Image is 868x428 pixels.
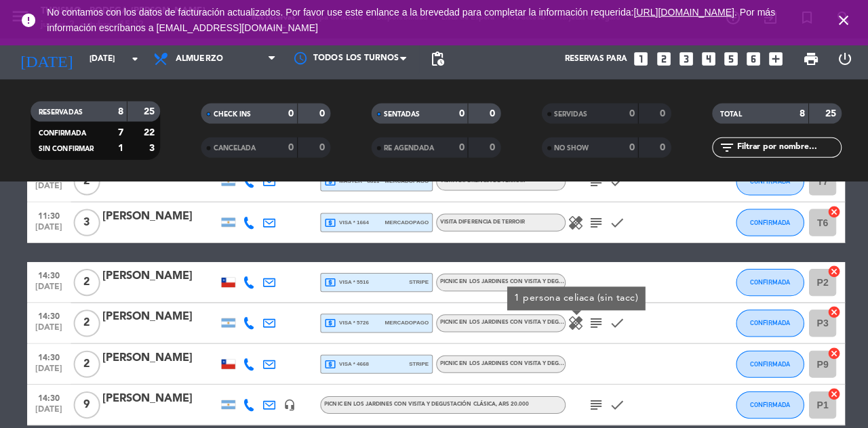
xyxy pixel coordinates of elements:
span: 2 [73,270,100,297]
span: PICNIC EN LOS JARDINES CON VISITA Y DEGUSTACIÓN CLÁSICA [438,361,608,366]
i: subject [585,397,601,413]
span: CONFIRMADA [747,401,787,408]
i: looks_6 [741,52,759,70]
span: CONFIRMADA [747,360,787,368]
span: Almuerzo [175,56,222,66]
span: 9 [73,391,100,419]
strong: 0 [626,144,631,154]
i: subject [585,175,601,191]
strong: 1 [117,145,123,154]
i: looks_3 [674,52,692,70]
span: stripe [407,360,427,368]
i: cancel [823,347,837,360]
button: CONFIRMADA [732,351,800,378]
span: CANCELADA [212,146,254,153]
span: TOTAL [717,112,738,119]
strong: 3 [149,145,157,154]
span: mercadopago [383,219,427,228]
button: CONFIRMADA [732,391,800,419]
i: [DATE] [10,46,82,76]
div: [PERSON_NAME] [102,209,217,226]
strong: 0 [456,144,462,154]
i: check [606,175,622,191]
button: CONFIRMADA [732,210,800,237]
i: healing [565,215,581,232]
span: visa * 5726 [323,318,367,330]
span: VISITA DIFERENCIA DE TERROIR [438,179,522,185]
div: [PERSON_NAME] [102,390,217,408]
span: No contamos con los datos de facturación actualizados. Por favor use este enlance a la brevedad p... [47,9,771,35]
strong: 0 [287,110,292,120]
span: visa * 4668 [323,358,367,370]
i: add_box [764,52,781,70]
span: 2 [73,351,100,378]
i: looks_4 [696,52,714,70]
button: CONFIRMADA [732,169,800,196]
strong: 0 [657,110,665,120]
strong: 8 [795,110,801,120]
i: looks_one [629,52,647,70]
span: PICNIC EN LOS JARDINES CON VISITA Y DEGUSTACIÓN CLÁSICA [438,280,608,285]
span: print [799,53,815,69]
span: master * 8811 [323,177,378,189]
span: CONFIRMADA [747,179,787,186]
span: [DATE] [32,364,66,380]
span: PICNIC EN LOS JARDINES CON VISITA Y DEGUSTACIÓN CLÁSICA [323,402,526,407]
span: PICNIC EN LOS JARDINES CON VISITA Y DEGUSTACIÓN CLÁSICA [438,320,608,326]
span: [DATE] [32,324,66,339]
i: local_atm [323,358,335,370]
span: 14:30 [32,308,66,324]
i: cancel [823,387,837,401]
div: 1 persona celiaca (sin tacc) [505,287,642,311]
i: filter_list [715,141,732,157]
i: cancel [823,265,837,279]
span: [DATE] [32,405,66,421]
span: 14:30 [32,267,66,283]
span: [DATE] [32,283,66,299]
i: local_atm [323,318,335,330]
strong: 22 [143,129,157,139]
i: local_atm [323,217,335,230]
span: 2 [73,169,100,196]
i: looks_two [652,52,669,70]
strong: 7 [117,129,123,139]
span: CONFIRMADA [747,320,787,327]
span: RESERVADAS [39,110,82,117]
i: healing [565,316,581,332]
span: CONFIRMADA [747,279,787,286]
div: [PERSON_NAME] [102,309,217,326]
span: RE AGENDADA [382,146,432,153]
strong: 0 [456,110,462,120]
span: mercadopago [383,178,427,187]
strong: 25 [143,108,157,118]
span: [DATE] [32,223,66,239]
i: error [20,14,37,30]
span: visa * 1664 [323,217,367,230]
span: stripe [407,278,427,287]
span: visa * 5516 [323,277,367,289]
i: local_atm [323,277,335,289]
i: close [831,14,848,30]
span: 3 [73,210,100,237]
span: CONFIRMADA [39,131,85,138]
i: subject [585,215,601,232]
span: [DATE] [32,183,66,198]
button: CONFIRMADA [732,270,800,297]
i: subject [585,316,601,332]
i: power_settings_new [833,53,849,69]
span: Reservas para [562,56,625,66]
span: 14:30 [32,349,66,364]
span: VISITA DIFERENCIA DE TERROIR [438,220,522,226]
i: headset_mic [282,399,294,411]
span: 2 [73,310,100,337]
span: CONFIRMADA [747,219,787,227]
span: , ARS 20.000 [493,402,526,407]
a: . Por más información escríbanos a [EMAIL_ADDRESS][DOMAIN_NAME] [47,9,771,35]
strong: 0 [287,144,292,154]
i: looks_5 [719,52,736,70]
span: SERVIDAS [551,112,585,119]
i: local_atm [323,177,335,189]
span: pending_actions [427,53,443,69]
a: [URL][DOMAIN_NAME] [631,9,731,20]
strong: 0 [318,144,326,154]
